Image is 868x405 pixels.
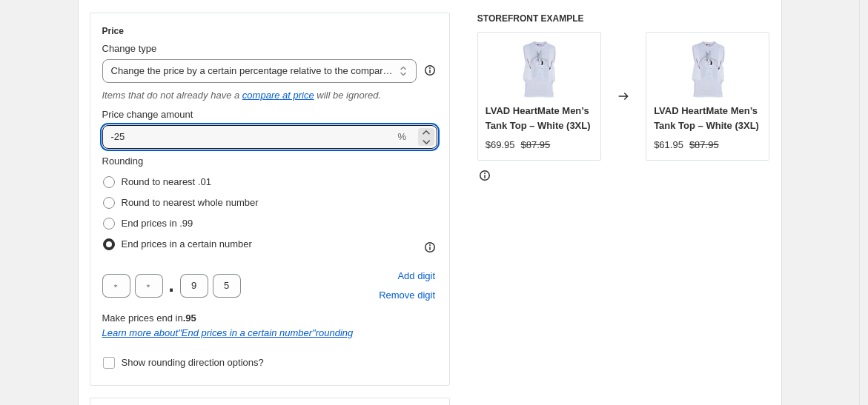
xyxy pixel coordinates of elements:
img: LVAD-Men-Tank-Top-for-HeartMate-White_80x.jpg [509,40,569,99]
span: Change type [102,43,157,54]
span: End prices in a certain number [122,238,252,250]
span: Show rounding direction options? [122,357,264,368]
span: LVAD HeartMate Men’s Tank Top – White (3XL) [486,105,591,131]
button: Remove placeholder [377,286,437,305]
span: Add digit [397,269,435,284]
img: LVAD-Men-Tank-Top-for-HeartMate-White_80x.jpg [678,40,738,99]
span: End prices in .99 [122,218,193,229]
strike: $87.95 [689,138,719,153]
a: Learn more about"End prices in a certain number"rounding [102,327,354,338]
div: $61.95 [654,138,683,153]
span: Price change amount [102,109,193,120]
input: ﹡ [213,274,241,298]
button: Add placeholder [395,267,437,286]
span: LVAD HeartMate Men’s Tank Top – White (3XL) [654,105,759,131]
button: compare at price [242,90,314,101]
span: Remove digit [379,288,435,303]
input: ﹡ [102,274,130,298]
span: Round to nearest whole number [122,197,259,208]
input: ﹡ [180,274,208,298]
input: -20 [102,125,395,149]
i: Items that do not already have a [102,90,240,101]
h3: Price [102,25,124,37]
div: help [423,63,437,78]
input: ﹡ [135,274,163,298]
span: Round to nearest .01 [122,176,211,187]
i: Learn more about " End prices in a certain number " rounding [102,327,354,338]
span: % [397,131,406,142]
i: will be ignored. [317,90,381,101]
span: . [168,274,176,298]
strike: $87.95 [521,138,551,153]
span: Make prices end in [102,312,196,324]
span: Rounding [102,155,144,167]
b: .95 [183,312,196,324]
div: $69.95 [486,138,515,153]
h6: STOREFRONT EXAMPLE [477,13,770,24]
